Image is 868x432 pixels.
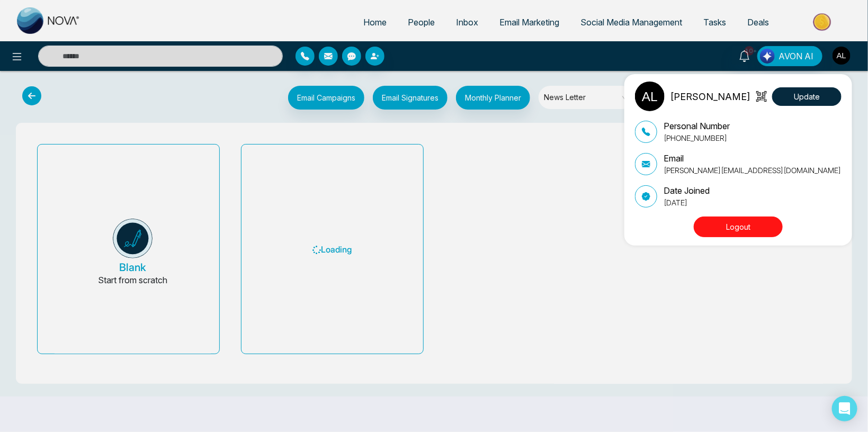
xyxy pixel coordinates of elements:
p: [DATE] [664,197,710,208]
p: [PHONE_NUMBER] [664,132,730,143]
div: Open Intercom Messenger [832,396,857,421]
p: Email [664,152,841,165]
p: [PERSON_NAME] [670,89,750,104]
button: Logout [694,217,783,237]
p: [PERSON_NAME][EMAIL_ADDRESS][DOMAIN_NAME] [664,165,841,176]
p: Date Joined [664,184,710,197]
p: Personal Number [664,120,730,132]
button: Update [772,87,842,106]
